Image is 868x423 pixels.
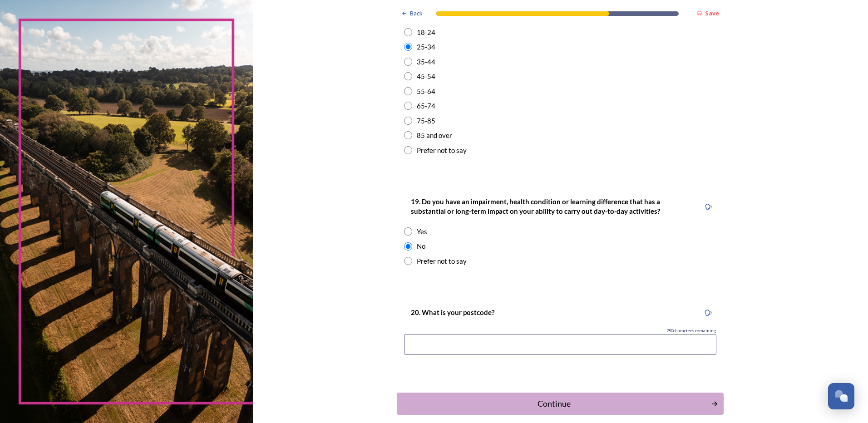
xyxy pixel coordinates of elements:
div: 25-34 [417,42,435,52]
div: 65-74 [417,101,435,111]
strong: Save [705,9,719,17]
button: Open Chat [828,383,854,409]
div: 35-44 [417,57,435,67]
span: 250 characters remaining [666,328,716,334]
button: Continue [397,393,724,415]
div: Prefer not to say [417,145,467,156]
strong: 20. What is your postcode? [411,308,494,316]
div: No [417,241,425,251]
span: Back [410,9,423,18]
div: 85 and over [417,130,452,141]
div: 18-24 [417,27,435,38]
div: 45-54 [417,71,435,82]
div: Yes [417,226,427,237]
div: 55-64 [417,86,435,97]
div: Prefer not to say [417,256,467,266]
div: Continue [402,398,706,410]
strong: 19. Do you have an impairment, health condition or learning difference that has a substantial or ... [411,197,661,215]
div: 75-85 [417,116,435,126]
